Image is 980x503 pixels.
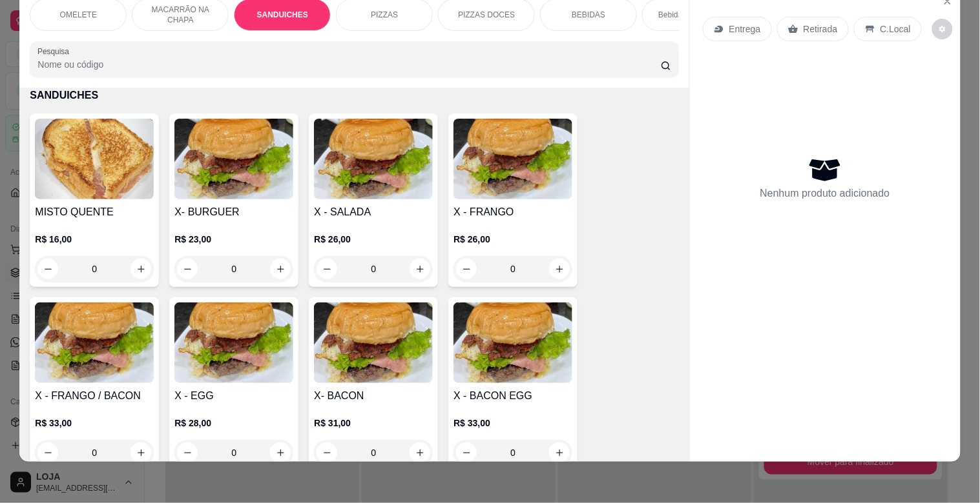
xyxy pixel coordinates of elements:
p: R$ 26,00 [454,233,572,246]
p: Bebidas Alcoólicas [658,10,723,20]
img: product-image [35,119,154,199]
p: R$ 23,00 [174,233,293,246]
p: Nenhum produto adicionado [760,186,890,201]
p: SANDUICHES [257,10,308,20]
img: product-image [454,302,572,383]
img: product-image [35,302,154,383]
h4: X- BACON [314,388,433,404]
p: PIZZAS [371,10,398,20]
p: R$ 16,00 [35,233,154,246]
img: product-image [314,302,433,383]
h4: X - FRANGO / BACON [35,388,154,404]
p: Entrega [729,23,761,35]
p: MACARRÃO NA CHAPA [143,5,218,25]
p: R$ 31,00 [314,417,433,429]
h4: X - BACON EGG [454,388,572,404]
p: R$ 33,00 [35,417,154,429]
h4: X - FRANGO [454,204,572,220]
p: R$ 26,00 [314,233,433,246]
label: Pesquisa [37,46,74,57]
img: product-image [174,119,293,199]
img: product-image [454,119,572,199]
button: decrease-product-quantity [932,19,953,39]
p: R$ 28,00 [174,417,293,429]
h4: MISTO QUENTE [35,204,154,220]
p: OMELETE [60,10,97,20]
h4: X- BURGUER [174,204,293,220]
h4: X - SALADA [314,204,433,220]
input: Pesquisa [37,58,661,71]
p: Retirada [804,23,838,35]
img: product-image [314,119,433,199]
p: SANDUICHES [30,88,678,103]
p: R$ 33,00 [454,417,572,429]
p: PIZZAS DOCES [458,10,515,20]
img: product-image [174,302,293,383]
p: C.Local [881,23,911,35]
h4: X - EGG [174,388,293,404]
p: BEBIDAS [572,10,605,20]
